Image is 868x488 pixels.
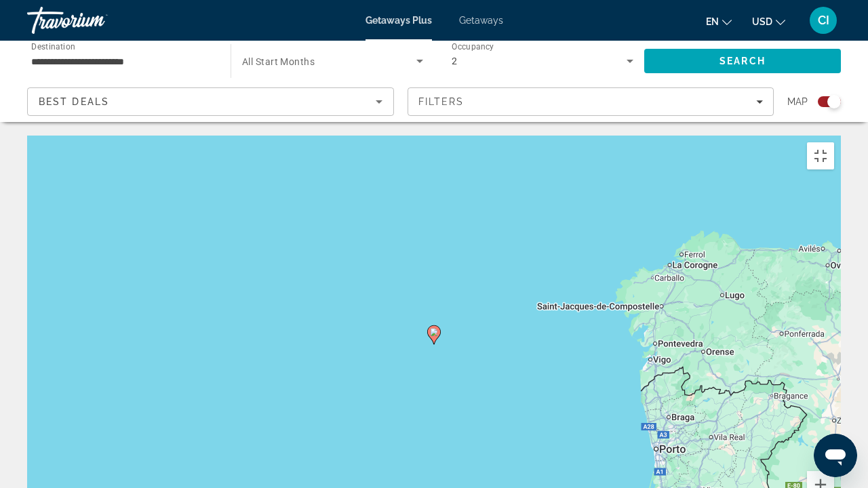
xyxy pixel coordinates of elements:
[408,87,774,116] button: Filters
[39,94,382,110] mat-select: Sort by
[242,56,315,67] span: All Start Months
[39,96,109,107] span: Best Deals
[27,3,163,38] a: Travorium
[752,16,772,27] span: USD
[787,92,808,111] span: Map
[366,15,432,26] a: Getaways Plus
[719,56,766,66] span: Search
[452,56,457,66] span: 2
[752,12,785,31] button: Change currency
[459,15,503,26] a: Getaways
[806,6,841,35] button: User Menu
[706,16,719,27] span: en
[818,14,829,27] span: CI
[452,42,494,52] span: Occupancy
[31,41,75,51] span: Destination
[418,96,465,107] span: Filters
[644,49,841,73] button: Search
[706,12,732,31] button: Change language
[31,54,213,70] input: Select destination
[807,142,834,169] button: Passer en plein écran
[814,434,857,477] iframe: Bouton de lancement de la fenêtre de messagerie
